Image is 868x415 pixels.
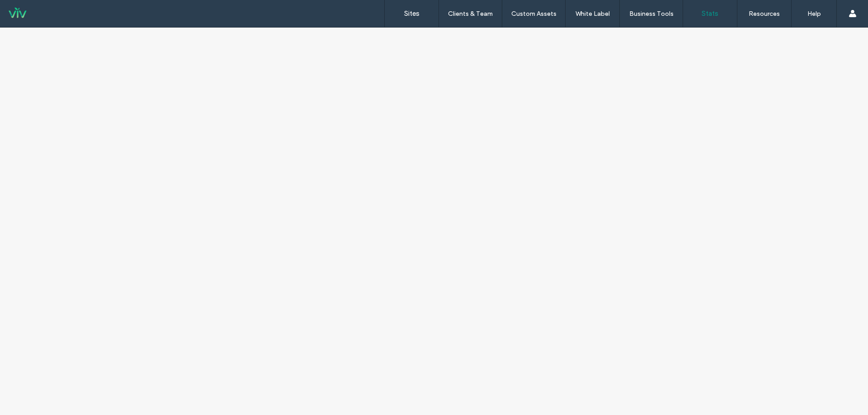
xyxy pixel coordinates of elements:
label: Stats [702,9,718,18]
label: Resources [749,10,780,18]
label: White Label [576,10,610,18]
label: Clients & Team [448,10,493,18]
label: Help [807,10,821,18]
label: Custom Assets [511,10,557,18]
label: Sites [404,9,420,18]
label: Business Tools [629,10,674,18]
